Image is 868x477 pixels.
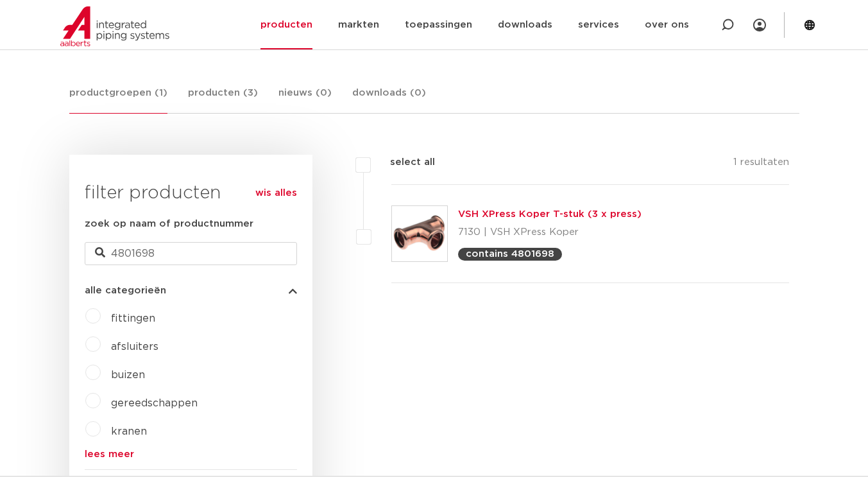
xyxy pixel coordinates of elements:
img: Thumbnail for VSH XPress Koper T-stuk (3 x press) [392,206,447,261]
a: gereedschappen [111,398,198,408]
input: zoeken [85,242,297,265]
h3: filter producten [85,180,297,206]
a: fittingen [111,313,155,324]
a: kranen [111,426,147,437]
a: producten (3) [188,85,258,113]
a: productgroepen (1) [69,85,167,114]
p: contains 4801698 [466,249,554,259]
p: 1 resultaten [733,155,789,175]
a: afsluiters [111,342,158,352]
a: buizen [111,370,145,380]
p: 7130 | VSH XPress Koper [458,222,642,243]
a: nieuws (0) [278,85,332,113]
a: wis alles [255,186,297,201]
label: zoek op naam of productnummer [85,216,253,232]
button: alle categorieën [85,286,297,295]
label: select all [371,155,435,170]
a: downloads (0) [352,85,426,113]
span: alle categorieën [85,286,166,295]
a: lees meer [85,449,297,459]
a: VSH XPress Koper T-stuk (3 x press) [458,209,642,219]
